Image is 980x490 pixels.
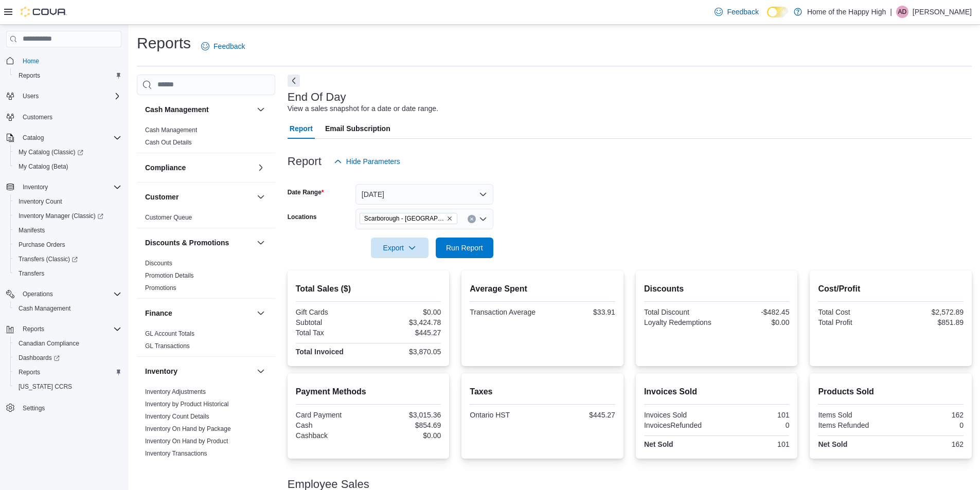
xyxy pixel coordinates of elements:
div: Transaction Average [470,308,540,316]
span: Dashboards [19,354,60,362]
div: $33.91 [545,308,615,316]
div: Aaron De Sousa [896,6,908,18]
span: Customer Queue [145,213,192,222]
button: Users [19,90,43,102]
a: Transfers [14,267,48,280]
span: [US_STATE] CCRS [19,383,72,391]
span: GL Account Totals [145,330,194,338]
div: 162 [893,440,964,448]
span: Cash Management [145,126,197,134]
span: Cash Out Details [145,138,192,147]
div: $3,870.05 [370,348,441,356]
span: Promotion Details [145,271,194,280]
span: Inventory Manager (Classic) [14,210,121,222]
input: Dark Mode [767,7,789,17]
span: Inventory Count Details [145,412,209,421]
a: Customers [19,111,57,123]
a: My Catalog (Classic) [10,145,126,159]
span: Users [19,90,121,102]
p: Home of the Happy High [807,6,886,18]
span: Catalog [19,132,121,144]
a: Inventory Transactions [145,450,207,457]
div: $0.00 [370,431,441,440]
a: [US_STATE] CCRS [14,380,76,393]
button: Discounts & Promotions [145,238,253,248]
a: Dashboards [14,352,64,364]
button: Remove Scarborough - Morningside Crossing - Fire & Flower from selection in this group [447,215,453,222]
a: Cash Management [14,302,75,315]
h2: Cost/Profit [818,283,964,295]
button: Manifests [10,223,126,238]
span: My Catalog (Classic) [14,146,121,158]
button: Inventory [2,180,126,194]
button: Export [371,238,429,258]
button: Purchase Orders [10,238,126,252]
span: Inventory [19,181,121,193]
span: GL Transactions [145,342,190,350]
div: Gift Cards [296,308,366,316]
h2: Discounts [644,283,790,295]
a: Inventory On Hand by Product [145,438,228,445]
h3: Finance [145,308,172,318]
h3: Report [288,155,322,168]
div: -$482.45 [719,308,789,316]
span: Purchase Orders [19,241,65,249]
span: Customers [23,113,52,121]
button: Catalog [2,131,126,145]
h3: End Of Day [288,91,346,103]
span: Canadian Compliance [19,339,79,348]
a: Reports [14,366,44,378]
span: Reports [19,368,40,376]
label: Locations [288,213,317,221]
h2: Payment Methods [296,386,441,398]
button: My Catalog (Beta) [10,159,126,174]
button: Operations [2,287,126,301]
span: Dark Mode [767,17,768,18]
a: Promotion Details [145,272,194,279]
div: $851.89 [893,318,964,326]
div: Cash [296,421,366,429]
span: Home [23,57,39,65]
div: Discounts & Promotions [137,257,275,298]
a: Manifests [14,224,49,237]
button: Next [288,75,300,87]
div: $445.27 [545,411,615,419]
div: Loyalty Redemptions [644,318,715,326]
div: 0 [719,421,789,429]
span: Feedback [213,41,245,51]
h3: Compliance [145,162,186,173]
span: Email Subscription [325,118,390,139]
button: Customer [145,192,253,202]
div: Total Tax [296,329,366,337]
div: Total Profit [818,318,888,326]
button: Finance [255,307,267,319]
span: Hide Parameters [346,156,400,167]
div: Customer [137,211,275,228]
a: Inventory Count Details [145,413,209,420]
span: Scarborough - [GEOGRAPHIC_DATA] - Fire & Flower [364,213,444,224]
a: Home [19,55,43,67]
button: Cash Management [255,103,267,116]
button: Settings [2,400,126,415]
a: Discounts [145,260,172,267]
span: Dashboards [14,352,121,364]
button: Catalog [19,132,48,144]
span: My Catalog (Beta) [19,162,68,171]
div: Subtotal [296,318,366,326]
button: Reports [10,365,126,379]
button: Inventory [145,366,253,376]
h3: Cash Management [145,104,209,115]
strong: Net Sold [644,440,673,448]
p: [PERSON_NAME] [913,6,972,18]
span: My Catalog (Classic) [19,148,83,156]
div: Finance [137,328,275,356]
button: Reports [19,323,48,335]
a: Inventory by Product Historical [145,401,229,408]
span: Manifests [19,226,45,234]
span: Reports [14,366,121,378]
a: Feedback [197,36,249,57]
div: Items Sold [818,411,888,419]
span: Inventory by Product Historical [145,400,229,408]
h2: Taxes [470,386,615,398]
button: Operations [19,288,57,300]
